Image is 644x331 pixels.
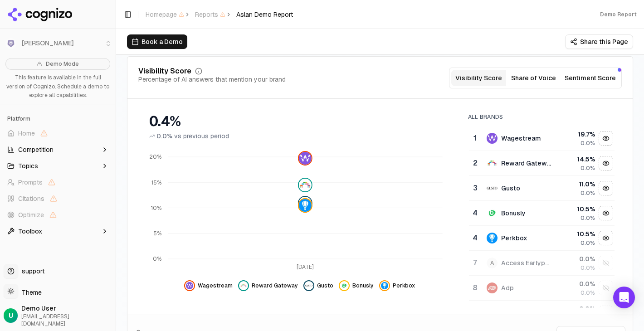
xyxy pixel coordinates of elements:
span: Homepage [146,10,184,19]
button: Competition [4,142,112,157]
span: Demo Mode [46,60,79,68]
img: perkbox [299,199,312,212]
span: Optimize [18,210,44,219]
span: Wagestream [198,282,233,289]
span: Gusto [317,282,333,289]
div: 4 [473,208,478,219]
img: gusto [299,197,312,209]
div: Open Intercom Messenger [613,287,635,308]
span: 0.0% [581,239,595,247]
span: 0.0% [581,190,595,197]
span: Topics [18,161,38,170]
button: Hide wagestream data [184,280,233,291]
tspan: [DATE] [297,264,314,271]
span: Theme [18,288,42,297]
button: Hide bonusly data [599,206,613,220]
span: Competition [18,145,54,154]
img: gusto [487,183,498,194]
button: Show awardco data [599,306,613,320]
button: Hide perkbox data [379,280,415,291]
span: 0.0% [156,131,172,141]
img: reward gateway [487,158,498,169]
tspan: 10% [151,204,161,212]
div: 19.7 % [559,130,595,139]
div: All Brands [468,113,615,121]
span: vs previous period [174,131,229,141]
span: U [9,311,13,320]
div: 7 [473,258,478,268]
div: 2 [473,158,478,169]
span: 0.0% [581,289,595,297]
tr: 2reward gatewayReward Gateway14.5%0.0%Hide reward gateway data [469,151,615,176]
span: Demo User [21,304,112,313]
tr: 3gustoGusto11.0%0.0%Hide gusto data [469,176,615,201]
div: 3 [473,183,478,194]
span: 0.0% [581,214,595,222]
img: wagestream [186,282,193,289]
span: Home [18,129,35,138]
tr: 4perkboxPerkbox10.5%0.0%Hide perkbox data [469,226,615,251]
div: Gusto [501,184,520,193]
div: Demo Report [600,11,637,18]
div: 4 [473,233,478,243]
div: Reward Gateway [501,159,551,168]
div: 14.5 % [559,155,595,164]
button: Hide bonusly data [339,280,374,291]
div: Perkbox [501,234,527,243]
div: 1 [473,133,478,144]
button: Visibility Score [451,70,506,86]
button: Hide reward gateway data [599,156,613,170]
span: Prompts [18,178,43,187]
span: 0.0% [581,140,595,147]
span: Bonusly [352,282,374,289]
tspan: 5% [153,230,161,237]
img: gusto [305,282,312,289]
div: 0.0 % [559,279,595,288]
div: Adp [501,283,514,292]
nav: breadcrumb [146,10,293,19]
div: 8 [473,282,478,293]
tr: 1wagestreamWagestream19.7%0.0%Hide wagestream data [469,126,615,151]
span: 0.0% [581,165,595,172]
div: Platform [4,112,112,126]
div: 0.0 % [559,304,595,313]
button: Hide reward gateway data [238,280,298,291]
button: Toolbox [4,224,112,239]
button: Share of Voice [506,70,561,86]
img: reward gateway [299,179,312,191]
span: Perkbox [393,282,415,289]
span: Reports [195,10,225,19]
button: Sentiment Score [561,70,620,86]
div: 11.0 % [559,180,595,189]
div: 0.0 % [559,254,595,263]
button: Hide gusto data [599,181,613,195]
img: bonusly [341,282,348,289]
div: Wagestream [501,134,541,143]
div: 10.5 % [559,229,595,239]
button: Hide perkbox data [599,231,613,245]
div: 10.5 % [559,204,595,214]
button: Hide gusto data [303,280,333,291]
span: Toolbox [18,227,42,236]
button: Show access earlypay data [599,256,613,270]
span: Reward Gateway [252,282,298,289]
tspan: 15% [151,179,161,186]
img: adp [487,282,498,293]
p: This feature is available in the full version of Cognizo. Schedule a demo to explore all capabili... [5,73,110,100]
img: wagestream [299,152,312,165]
tr: 7AAccess Earlypay0.0%0.0%Show access earlypay data [469,251,615,276]
button: Book a Demo [127,34,187,49]
tr: 0.0%Show awardco data [469,301,615,326]
button: Topics [4,159,112,173]
span: [EMAIL_ADDRESS][DOMAIN_NAME] [21,313,112,327]
div: Bonusly [501,209,526,218]
div: 0.4% [149,113,450,130]
span: 0.0% [581,264,595,272]
button: Show adp data [599,281,613,295]
span: A [487,258,498,268]
span: Aslan Demo Report [236,10,293,19]
div: Percentage of AI answers that mention your brand [138,75,286,84]
button: Hide wagestream data [599,131,613,146]
img: perkbox [381,282,388,289]
div: Visibility Score [138,68,191,75]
